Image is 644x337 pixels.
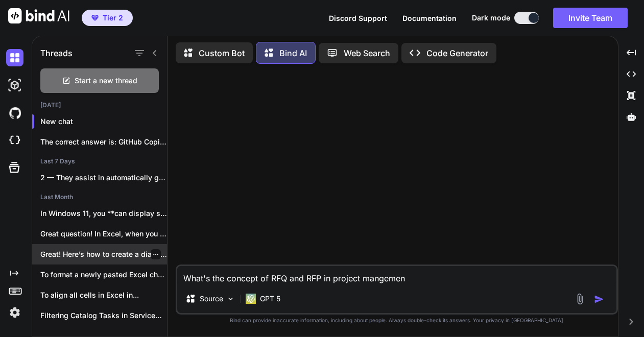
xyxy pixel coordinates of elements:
[40,116,167,127] p: New chat
[40,137,167,147] p: The correct answer is: GitHub Copilot E...
[32,157,167,165] h2: Last 7 Days
[402,13,457,23] button: Documentation
[103,13,123,23] span: Tier 2
[553,8,628,28] button: Invite Team
[199,47,245,59] p: Custom Bot
[40,208,167,219] p: In Windows 11, you **can display seconds...
[6,49,23,66] img: darkChat
[226,295,235,303] img: Pick Models
[200,294,223,304] p: Source
[32,193,167,201] h2: Last Month
[176,317,618,324] p: Bind can provide inaccurate information, including about people. Always double-check its answers....
[40,270,167,280] p: To format a newly pasted Excel chart...
[426,47,488,59] p: Code Generator
[472,13,510,23] span: Dark mode
[574,293,586,305] img: attachment
[8,8,69,23] img: Bind AI
[40,173,167,183] p: 2 — They assist in automatically generating...
[279,47,307,59] p: Bind AI
[177,266,616,284] textarea: What's the concept of RFQ and RFP in project mangeme
[344,47,390,59] p: Web Search
[40,229,167,239] p: Great question! In Excel, when you have...
[594,294,604,304] img: icon
[91,15,99,21] img: premium
[6,77,23,94] img: darkAi-studio
[329,14,387,22] span: Discord Support
[6,304,23,321] img: settings
[6,132,23,149] img: cloudideIcon
[260,294,280,304] p: GPT 5
[40,310,167,321] p: Filtering Catalog Tasks in ServiceNow can help...
[40,47,73,59] h1: Threads
[75,76,137,86] span: Start a new thread
[40,249,167,259] p: Great! Here’s how to create a diagonal...
[329,13,387,23] button: Discord Support
[40,290,167,300] p: To align all cells in Excel in...
[82,10,133,26] button: premiumTier 2
[6,104,23,122] img: githubDark
[402,14,457,22] span: Documentation
[32,101,167,109] h2: [DATE]
[246,294,256,304] img: GPT 5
